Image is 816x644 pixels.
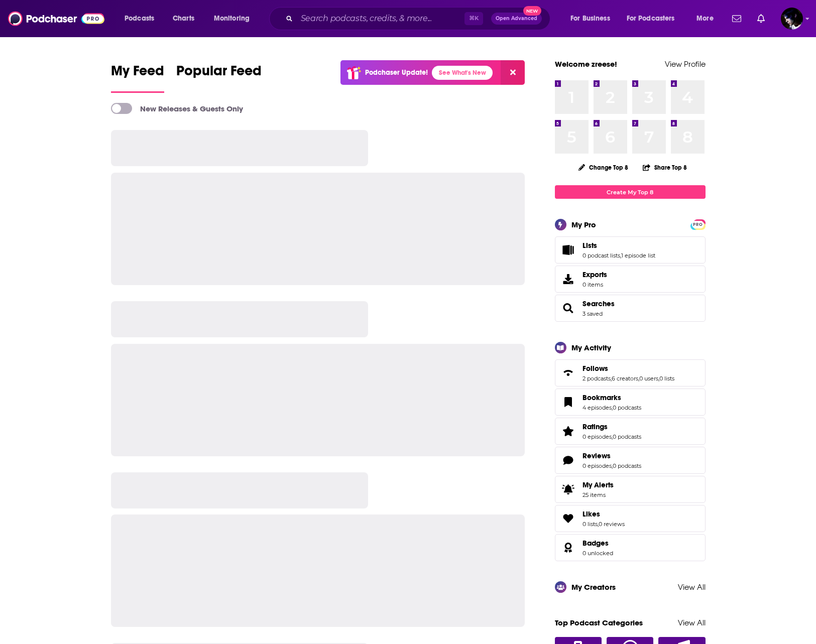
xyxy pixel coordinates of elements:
a: 0 lists [582,521,598,528]
a: Searches [558,301,578,315]
a: Lists [582,241,655,250]
img: Podchaser - Follow, Share and Rate Podcasts [8,9,104,28]
span: 25 items [582,491,614,498]
button: open menu [118,11,167,27]
span: For Podcasters [627,12,675,26]
a: Exports [555,266,706,293]
span: , [620,252,621,259]
button: Change Top 8 [572,161,635,174]
a: Likes [558,511,578,526]
span: Popular Feed [176,62,262,85]
a: Bookmarks [558,395,578,409]
span: Ratings [555,418,706,445]
a: View Profile [665,59,706,69]
img: User Profile [781,8,803,30]
span: Badges [582,539,609,548]
span: Open Advanced [496,16,537,21]
span: New [523,6,541,16]
a: 0 reviews [599,521,625,528]
a: 0 episodes [582,433,612,440]
div: Search podcasts, credits, & more... [279,7,560,30]
a: My Feed [111,62,164,93]
a: My Alerts [555,476,706,503]
button: open menu [563,11,623,27]
span: Bookmarks [582,393,621,402]
span: , [612,404,613,411]
a: 0 users [639,375,658,382]
a: 0 unlocked [582,550,613,557]
span: Badges [555,534,706,561]
span: Podcasts [125,12,154,26]
span: Bookmarks [555,389,706,416]
a: Badges [558,541,578,555]
a: View All [678,582,706,592]
a: Searches [582,299,615,308]
button: Share Top 8 [642,158,687,177]
a: 2 podcasts [582,375,611,382]
a: 0 podcasts [613,404,641,411]
a: View All [678,618,706,627]
a: Badges [582,539,613,548]
a: Show notifications dropdown [728,10,745,27]
button: Open AdvancedNew [491,13,542,25]
input: Search podcasts, credits, & more... [297,11,464,27]
a: Top Podcast Categories [555,618,643,627]
span: ⌘ K [464,12,483,25]
span: Monitoring [214,12,250,26]
a: 0 podcast lists [582,252,620,259]
a: Bookmarks [582,393,641,402]
span: , [638,375,639,382]
span: Likes [555,505,706,532]
a: Lists [558,243,578,257]
button: open menu [620,11,689,27]
a: Charts [166,11,200,27]
span: Follows [582,364,608,373]
span: Logged in as zreese [781,8,803,30]
a: Popular Feed [176,62,262,93]
a: Welcome zreese! [555,59,617,69]
a: 1 episode list [621,252,655,259]
span: Charts [173,12,194,26]
span: My Alerts [582,480,614,489]
a: Likes [582,509,625,519]
button: open menu [689,11,726,27]
span: Follows [555,359,706,387]
span: Lists [555,236,706,264]
button: Show profile menu [781,8,803,30]
span: , [612,462,613,469]
span: , [658,375,659,382]
a: See What's New [432,66,493,80]
span: 0 items [582,281,607,288]
p: Podchaser Update! [365,68,428,77]
a: New Releases & Guests Only [111,103,243,114]
span: , [598,521,599,528]
a: Ratings [582,422,641,431]
a: 0 podcasts [613,433,641,440]
div: My Pro [571,220,596,229]
span: More [696,12,714,26]
a: 3 saved [582,310,603,317]
span: Exports [582,270,607,279]
span: Lists [582,241,597,250]
span: PRO [692,221,704,228]
a: 0 lists [659,375,674,382]
span: , [612,433,613,440]
a: 4 episodes [582,404,612,411]
a: Show notifications dropdown [753,10,769,27]
span: My Alerts [558,482,578,496]
a: Follows [582,364,674,373]
span: Reviews [582,451,611,460]
a: Follows [558,366,578,380]
a: Ratings [558,424,578,438]
a: 0 episodes [582,462,612,469]
span: , [611,375,612,382]
span: Exports [558,272,578,286]
span: Likes [582,509,600,519]
a: PRO [692,220,704,228]
span: My Feed [111,62,164,85]
span: Searches [555,295,706,322]
span: Reviews [555,447,706,474]
span: For Business [570,12,610,26]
